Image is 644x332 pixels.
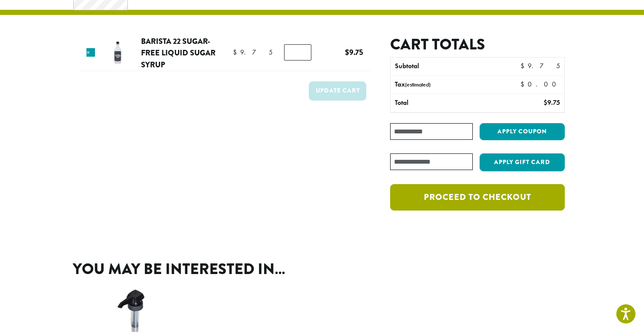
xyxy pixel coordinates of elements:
span: $ [233,48,240,57]
span: $ [520,80,528,89]
bdi: 9.75 [543,98,560,107]
bdi: 9.75 [233,48,273,57]
span: $ [520,61,528,70]
img: Barista 22 Sugar-Free Liquid Sugar Syrup [104,39,132,67]
a: Remove this item [86,48,95,57]
span: $ [345,46,349,58]
th: Tax [391,76,514,94]
a: Proceed to checkout [390,184,565,211]
small: (estimated) [405,81,431,88]
button: Apply Gift Card [480,153,565,171]
bdi: 9.75 [520,61,560,70]
h2: You may be interested in… [73,260,571,278]
span: $ [543,98,547,107]
input: Product quantity [284,44,311,61]
a: Barista 22 Sugar-Free Liquid Sugar Syrup [141,35,216,70]
h2: Cart totals [390,35,565,54]
bdi: 9.75 [345,46,363,58]
th: Total [391,94,495,112]
button: Update cart [309,81,366,101]
th: Subtotal [391,58,495,75]
button: Apply coupon [480,123,565,141]
bdi: 0.00 [520,80,560,89]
